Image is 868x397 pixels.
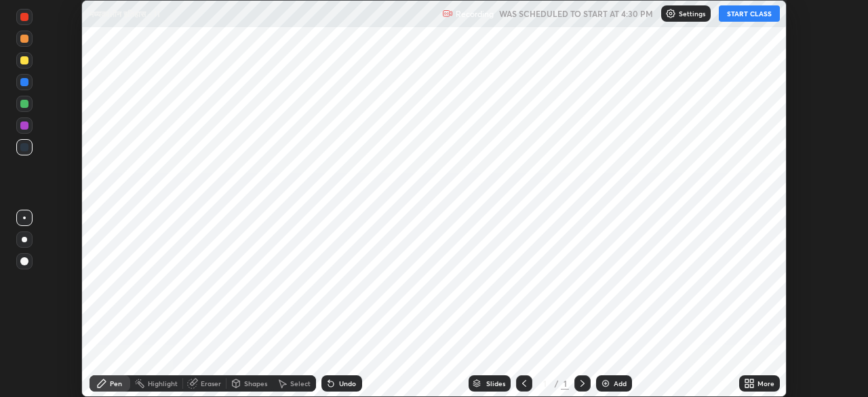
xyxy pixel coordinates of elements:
div: Eraser [201,380,221,387]
div: 1 [538,379,551,387]
h5: WAS SCHEDULED TO START AT 4:30 PM [499,7,653,20]
div: Slides [486,380,505,387]
p: मध्यकालीन इतिहास - 11 [90,8,160,19]
div: Add [614,380,627,387]
img: add-slide-button [600,378,611,389]
div: Undo [339,380,356,387]
div: / [554,379,558,387]
div: More [757,380,774,387]
p: Recording [456,9,494,19]
div: Shapes [244,380,267,387]
div: Select [290,380,311,387]
button: START CLASS [719,5,780,22]
div: Highlight [148,380,178,387]
p: Settings [679,10,705,17]
div: 1 [561,377,569,390]
img: class-settings-icons [665,8,676,19]
div: Pen [110,380,122,387]
img: recording.375f2c34.svg [442,8,453,19]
